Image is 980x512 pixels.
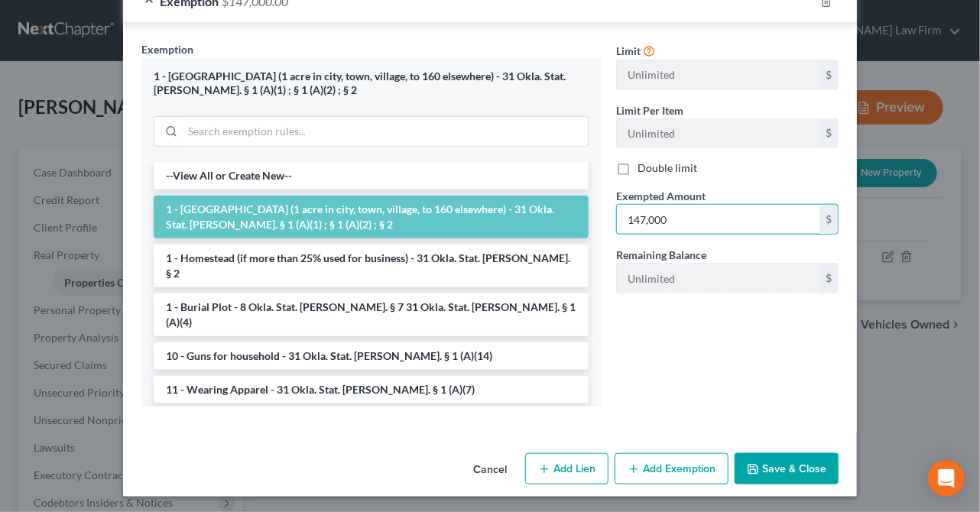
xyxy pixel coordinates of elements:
[154,342,589,370] li: 10 - Guns for household - 31 Okla. Stat. [PERSON_NAME]. § 1 (A)(14)
[819,264,838,293] div: $
[616,102,683,118] label: Limit Per Item
[154,70,589,98] div: 1 - [GEOGRAPHIC_DATA] (1 acre in city, town, village, to 160 elsewhere) - 31 Okla. Stat. [PERSON_...
[616,190,706,203] span: Exempted Amount
[819,60,838,89] div: $
[617,205,819,234] input: 0.00
[154,376,589,403] li: 11 - Wearing Apparel - 31 Okla. Stat. [PERSON_NAME]. § 1 (A)(7)
[525,453,608,485] button: Add Lien
[617,119,819,148] input: --
[617,60,819,89] input: --
[615,453,729,485] button: Add Exemption
[154,196,589,238] li: 1 - [GEOGRAPHIC_DATA] (1 acre in city, town, village, to 160 elsewhere) - 31 Okla. Stat. [PERSON_...
[461,455,519,485] button: Cancel
[616,247,706,263] label: Remaining Balance
[638,160,697,176] label: Double limit
[616,44,641,57] span: Limit
[819,205,838,234] div: $
[154,245,589,287] li: 1 - Homestead (if more than 25% used for business) - 31 Okla. Stat. [PERSON_NAME]. § 2
[183,117,588,146] input: Search exemption rules...
[141,43,193,56] span: Exemption
[154,293,589,336] li: 1 - Burial Plot - 8 Okla. Stat. [PERSON_NAME]. § 7 31 Okla. Stat. [PERSON_NAME]. § 1 (A)(4)
[154,162,589,190] li: --View All or Create New--
[819,119,838,148] div: $
[617,264,819,293] input: --
[928,460,965,497] div: Open Intercom Messenger
[735,453,839,485] button: Save & Close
